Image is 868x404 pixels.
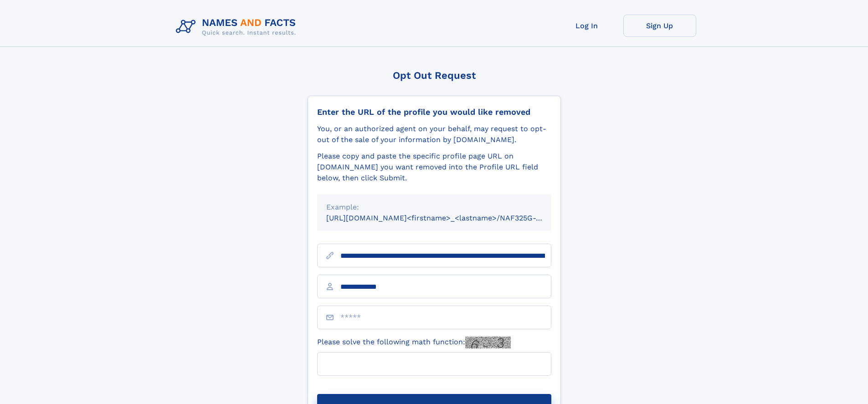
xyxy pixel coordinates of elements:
div: Opt Out Request [308,70,561,81]
div: Enter the URL of the profile you would like removed [317,107,551,117]
a: Log In [550,15,623,37]
img: Logo Names and Facts [172,15,303,39]
div: Please copy and paste the specific profile page URL on [DOMAIN_NAME] you want removed into the Pr... [317,151,551,184]
small: [URL][DOMAIN_NAME]<firstname>_<lastname>/NAF325G-xxxxxxxx [326,214,569,222]
label: Please solve the following math function: [317,337,511,348]
a: Sign Up [623,15,696,37]
div: Example: [326,202,542,213]
div: You, or an authorized agent on your behalf, may request to opt-out of the sale of your informatio... [317,123,551,145]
